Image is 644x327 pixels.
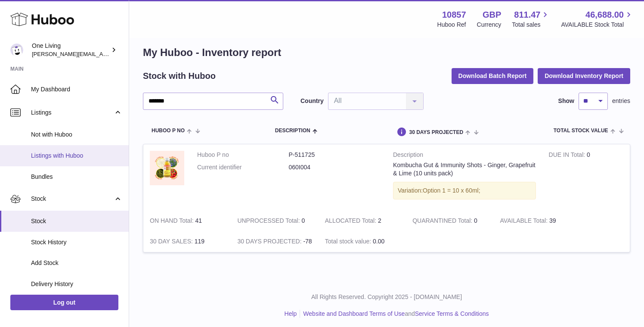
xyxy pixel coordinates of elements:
[303,310,405,317] a: Website and Dashboard Terms of Use
[150,217,195,226] strong: ON HAND Total
[197,151,289,159] dt: Huboo P no
[412,217,474,226] strong: QUARANTINED Total
[237,217,301,226] strong: UNPROCESSED Total
[393,151,536,161] strong: Description
[143,210,231,231] td: 41
[514,9,540,21] span: 811.47
[561,9,634,29] a: 46,688.00 AVAILABLE Stock Total
[143,231,231,252] td: 119
[319,210,406,231] td: 2
[143,70,216,82] h2: Stock with Huboo
[237,238,303,247] strong: 30 DAYS PROJECTED
[231,231,318,252] td: -78
[442,9,466,21] strong: 10857
[31,259,122,267] span: Add Stock
[474,217,477,224] span: 0
[477,21,502,29] div: Currency
[31,173,122,181] span: Bundles
[437,21,466,29] div: Huboo Ref
[32,42,109,58] div: One Living
[549,151,587,160] strong: DUE IN Total
[409,130,463,135] span: 30 DAYS PROJECTED
[31,238,122,246] span: Stock History
[31,85,122,93] span: My Dashboard
[494,210,581,231] td: 39
[325,217,378,226] strong: ALLOCATED Total
[512,9,550,29] a: 811.47 Total sales
[554,128,608,134] span: Total stock value
[415,310,489,317] a: Service Terms & Conditions
[558,97,574,105] label: Show
[423,187,480,194] span: Option 1 = 10 x 60ml;
[32,50,173,57] span: [PERSON_NAME][EMAIL_ADDRESS][DOMAIN_NAME]
[31,280,122,288] span: Delivery History
[10,44,23,56] img: Jessica@oneliving.com
[152,128,185,134] span: Huboo P no
[612,97,630,105] span: entries
[542,144,630,210] td: 0
[500,217,549,226] strong: AVAILABLE Total
[289,163,381,171] dd: 060I004
[31,195,113,203] span: Stock
[31,109,113,117] span: Listings
[393,161,536,178] div: Kombucha Gut & Immunity Shots - Ginger, Grapefruit & Lime (10 units pack)
[275,128,310,134] span: Description
[300,310,489,318] li: and
[285,310,297,317] a: Help
[512,21,550,29] span: Total sales
[289,151,381,159] dd: P-511725
[538,68,630,84] button: Download Inventory Report
[10,295,118,310] a: Log out
[585,9,624,21] span: 46,688.00
[150,238,195,247] strong: 30 DAY SALES
[561,21,634,29] span: AVAILABLE Stock Total
[197,163,289,171] dt: Current identifier
[143,46,630,59] h1: My Huboo - Inventory report
[393,182,536,199] div: Variation:
[136,293,637,301] p: All Rights Reserved. Copyright 2025 - [DOMAIN_NAME]
[452,68,534,84] button: Download Batch Report
[483,9,501,21] strong: GBP
[373,238,384,245] span: 0.00
[325,238,373,247] strong: Total stock value
[231,210,318,231] td: 0
[31,217,122,225] span: Stock
[31,131,122,139] span: Not with Huboo
[31,152,122,160] span: Listings with Huboo
[300,97,324,105] label: Country
[150,151,184,185] img: product image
